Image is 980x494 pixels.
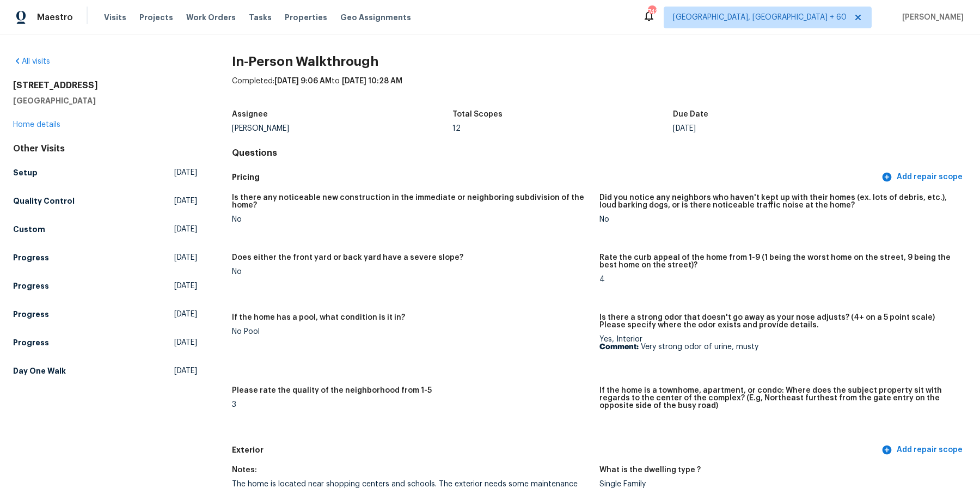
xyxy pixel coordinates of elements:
h5: Day One Walk [13,365,66,376]
h4: Questions [232,148,967,158]
a: Progress[DATE] [13,304,197,324]
a: Setup[DATE] [13,163,197,182]
div: No [599,216,958,223]
button: Add repair scope [879,440,967,460]
span: Visits [104,12,126,23]
h5: What is the dwelling type ? [599,466,701,474]
h5: Progress [13,252,49,263]
button: Add repair scope [879,167,967,187]
h5: Exterior [232,444,879,456]
a: Progress[DATE] [13,276,197,296]
span: Tasks [249,14,272,21]
div: 12 [452,125,673,132]
span: [DATE] 10:28 AM [342,77,402,85]
span: Maestro [37,12,73,23]
div: Completed: to [232,76,967,104]
a: Custom[DATE] [13,219,197,239]
div: No [232,216,591,223]
div: Single Family [599,480,958,488]
h5: [GEOGRAPHIC_DATA] [13,95,197,106]
h5: Notes: [232,466,257,474]
span: Add repair scope [884,170,963,184]
h5: Is there a strong odor that doesn't go away as your nose adjusts? (4+ on a 5 point scale) Please ... [599,314,958,329]
h5: Is there any noticeable new construction in the immediate or neighboring subdivision of the home? [232,194,591,209]
h5: If the home has a pool, what condition is it in? [232,314,405,321]
span: [DATE] [174,196,197,206]
div: 3 [232,401,591,408]
h5: If the home is a townhome, apartment, or condo: Where does the subject property sit with regards ... [599,387,958,410]
div: Other Visits [13,143,197,154]
span: [PERSON_NAME] [898,12,964,23]
div: The home is located near shopping centers and schools. The exterior needs some maintenance [232,480,591,488]
span: Add repair scope [884,443,963,457]
span: [DATE] [174,167,197,178]
h5: Quality Control [13,196,75,206]
a: All visits [13,58,50,65]
span: Work Orders [186,12,236,23]
h5: Rate the curb appeal of the home from 1-9 (1 being the worst home on the street, 9 being the best... [599,254,958,269]
h2: In-Person Walkthrough [232,56,967,67]
span: [DATE] [174,337,197,348]
a: Home details [13,121,60,129]
a: Day One Walk[DATE] [13,361,197,381]
span: [DATE] 9:06 AM [274,77,332,85]
span: [GEOGRAPHIC_DATA], [GEOGRAPHIC_DATA] + 60 [673,12,847,23]
h5: Progress [13,280,49,291]
div: No [232,268,591,276]
h5: Setup [13,167,38,178]
span: [DATE] [174,280,197,291]
div: 742 [648,7,656,17]
h5: Progress [13,337,49,348]
h5: Due Date [673,111,708,118]
div: [DATE] [673,125,893,132]
h5: Please rate the quality of the neighborhood from 1-5 [232,387,432,394]
h2: [STREET_ADDRESS] [13,80,197,91]
p: Very strong odor of urine, musty [599,343,958,351]
a: Quality Control[DATE] [13,191,197,211]
a: Progress[DATE] [13,248,197,267]
span: Geo Assignments [340,12,411,23]
span: [DATE] [174,365,197,376]
h5: Custom [13,224,45,235]
div: Yes, Interior [599,336,958,351]
span: [DATE] [174,252,197,263]
h5: Pricing [232,172,879,183]
h5: Total Scopes [452,111,503,118]
div: No Pool [232,328,591,336]
div: [PERSON_NAME] [232,125,452,132]
a: Progress[DATE] [13,333,197,352]
div: 4 [599,276,958,283]
b: Comment: [599,343,639,351]
h5: Progress [13,309,49,320]
h5: Did you notice any neighbors who haven't kept up with their homes (ex. lots of debris, etc.), lou... [599,194,958,209]
span: [DATE] [174,224,197,235]
span: [DATE] [174,309,197,320]
span: Properties [285,12,327,23]
h5: Does either the front yard or back yard have a severe slope? [232,254,463,261]
h5: Assignee [232,111,268,118]
span: Projects [139,12,173,23]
